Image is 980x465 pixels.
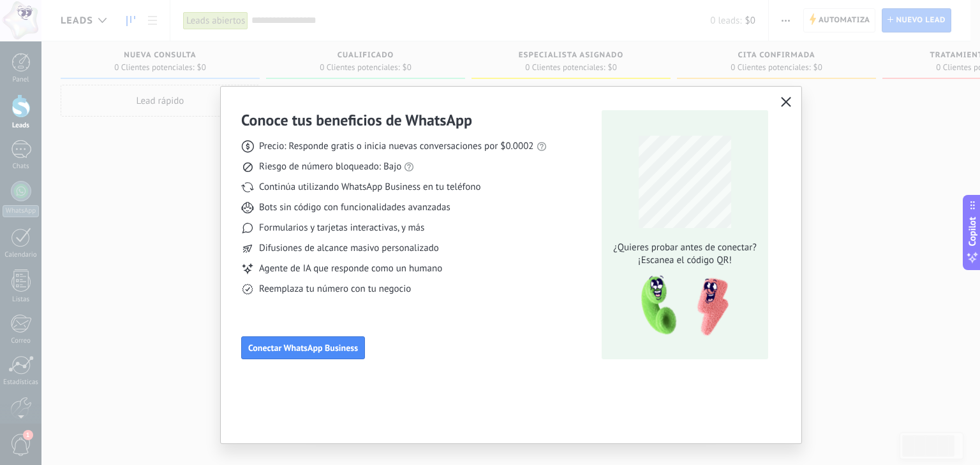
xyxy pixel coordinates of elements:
span: ¡Escanea el código QR! [610,254,761,267]
span: Reemplaza tu número con tu negocio [259,283,411,296]
h3: Conoce tus beneficios de WhatsApp [241,110,472,130]
span: Continúa utilizando WhatsApp Business en tu teléfono [259,181,480,194]
span: Agente de IA que responde como un humano [259,262,442,275]
span: Difusiones de alcance masivo personalizado [259,242,439,255]
span: Formularios y tarjetas interactivas, y más [259,222,424,234]
span: Conectar WhatsApp Business [248,343,358,352]
span: Bots sin código con funcionalidades avanzadas [259,201,450,214]
button: Conectar WhatsApp Business [241,336,365,359]
span: Precio: Responde gratis o inicia nuevas conversaciones por $0.0002 [259,140,534,153]
span: Riesgo de número bloqueado: Bajo [259,161,401,173]
img: qr-pic-1x.png [630,272,731,340]
span: Copilot [966,217,979,247]
span: ¿Quieres probar antes de conectar? [610,241,761,254]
